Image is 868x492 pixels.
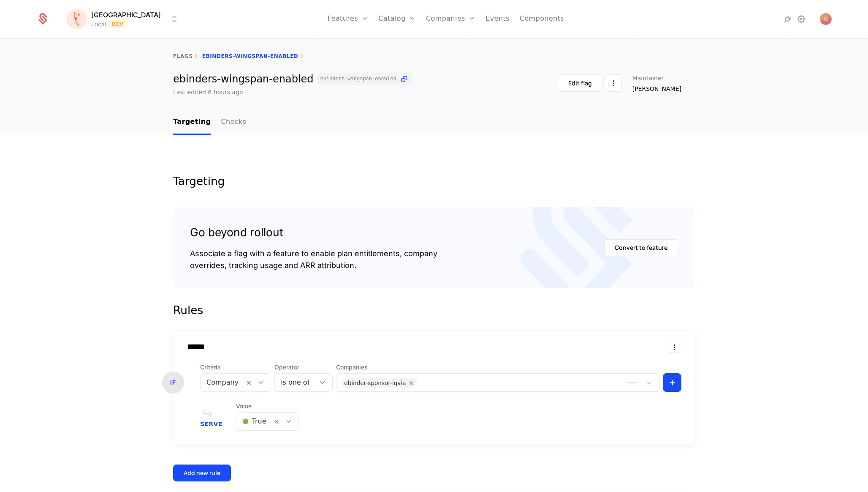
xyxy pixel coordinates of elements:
[632,85,681,93] span: [PERSON_NAME]
[173,88,243,96] div: Last edited 6 hours ago
[344,378,406,388] div: ebinder-sponsor-iqvia
[783,14,793,24] a: Integrations
[632,75,664,81] span: Maintainer
[274,363,333,372] span: Operator
[558,74,602,92] button: Edit flag
[190,224,437,241] div: Go beyond rollout
[796,14,806,24] a: Settings
[109,20,127,28] span: Dev
[91,20,106,28] div: Local
[184,469,220,477] div: Add new rule
[173,73,412,85] div: ebinders-wingspan-enabled
[320,77,396,82] span: ebinders-wingspan-enabled
[173,302,695,319] div: Rules
[820,13,832,25] img: Igor Grebenarovic
[336,363,659,372] span: Companies
[67,9,87,29] img: Florence
[173,110,211,135] a: Targeting
[606,74,622,92] button: Select action
[200,363,271,372] span: Criteria
[406,378,417,388] div: Remove ebinder-sponsor-iqvia
[69,10,179,28] button: Select environment
[91,10,161,20] span: [GEOGRAPHIC_DATA]
[663,373,681,392] button: +
[173,176,695,187] div: Targeting
[173,465,231,481] button: Add new rule
[221,110,246,135] a: Checks
[162,372,184,394] div: IF
[173,110,246,135] ul: Choose Sub Page
[668,342,681,353] button: Select action
[236,402,299,410] span: Value
[190,248,437,271] div: Associate a flag with a feature to enable plan entitlements, company overrides, tracking usage an...
[820,13,832,25] button: Open user button
[200,421,222,427] span: Serve
[173,110,695,135] nav: Main
[173,53,193,59] a: flags
[604,239,678,256] button: Convert to feature
[568,79,592,87] div: Edit flag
